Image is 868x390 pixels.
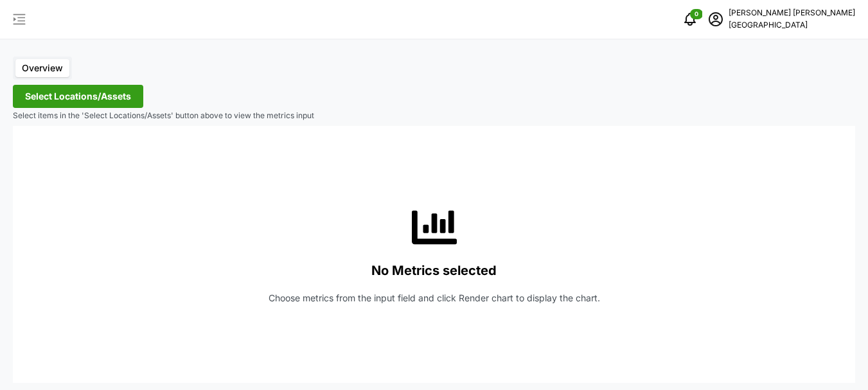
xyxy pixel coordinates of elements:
span: Select Locations/Assets [25,85,131,107]
span: 0 [695,10,698,19]
p: Choose metrics from the input field and click Render chart to display the chart. [269,292,600,305]
p: [GEOGRAPHIC_DATA] [729,19,855,31]
span: Overview [22,62,63,73]
button: notifications [677,6,703,32]
p: [PERSON_NAME] [PERSON_NAME] [729,7,855,19]
button: schedule [703,6,729,32]
p: Select items in the 'Select Locations/Assets' button above to view the metrics input [13,111,855,121]
button: Select Locations/Assets [13,85,143,108]
p: No Metrics selected [371,260,497,281]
